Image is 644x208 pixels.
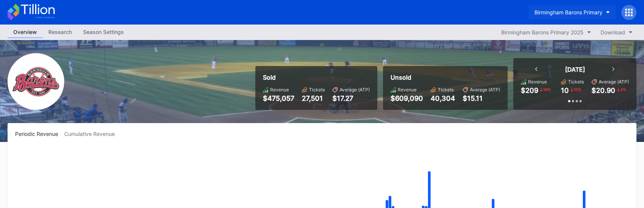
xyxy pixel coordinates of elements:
button: Download [597,27,636,37]
div: Sold [263,74,370,81]
button: Birmingham Barons Primary [529,5,616,19]
div: Season Settings [77,26,130,37]
button: Birmingham Barons Primary 2025 [497,27,595,37]
a: Overview [8,26,43,38]
div: 10 [561,86,569,94]
div: Average (ATP) [340,87,370,92]
div: 4 % [619,86,627,92]
div: [DATE] [565,66,585,73]
div: 40,304 [431,94,455,102]
div: $475,057 [263,94,294,102]
div: $209 [521,86,538,94]
div: 27,501 [302,94,325,102]
img: Birmingham_Barons_Primary.png [8,53,64,110]
div: Birmingham Barons Primary [534,9,602,15]
div: Revenue [528,79,547,85]
a: Season Settings [77,26,130,38]
div: Average (ATP) [470,87,500,92]
div: Download [601,29,625,35]
div: $15.11 [463,94,500,102]
div: 56 % [542,86,551,92]
div: Cumulative Revenue [64,131,121,137]
div: $609,090 [391,94,423,102]
div: Birmingham Barons Primary 2025 [501,29,584,35]
div: 55 % [573,86,582,92]
div: Research [43,26,77,37]
div: Unsold [391,74,500,81]
div: Tickets [309,87,325,92]
div: Periodic Revenue [15,131,64,137]
a: Research [43,26,77,38]
div: Revenue [398,87,417,92]
div: $20.90 [591,86,615,94]
div: Average (ATP) [599,79,629,85]
div: Tickets [568,79,584,85]
div: $17.27 [332,94,370,102]
div: Tickets [438,87,454,92]
div: Revenue [270,87,289,92]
